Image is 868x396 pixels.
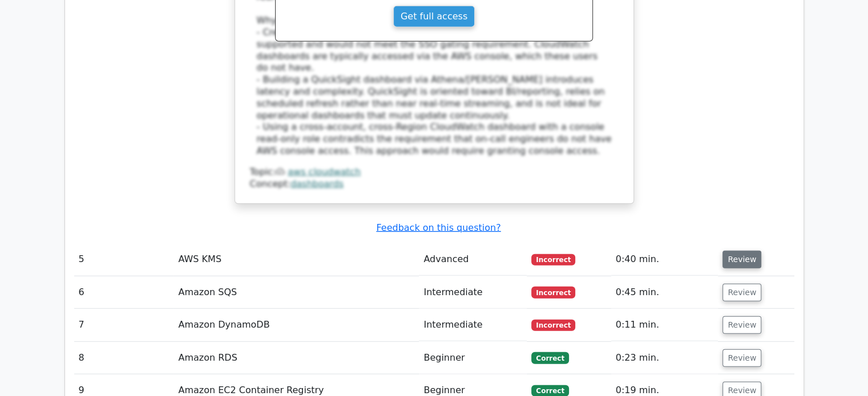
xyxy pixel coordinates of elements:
td: 7 [74,309,174,341]
td: 0:11 min. [611,309,718,341]
a: Feedback on this question? [376,222,500,233]
td: 8 [74,342,174,374]
td: Amazon RDS [173,342,419,374]
a: aws cloudwatch [288,166,361,177]
button: Review [722,284,761,301]
button: Review [722,316,761,334]
td: 0:23 min. [611,342,718,374]
td: Beginner [419,342,527,374]
div: Concept: [250,178,619,190]
span: Incorrect [531,254,575,266]
span: Incorrect [531,287,575,298]
td: 0:40 min. [611,243,718,276]
td: 6 [74,276,174,309]
td: Intermediate [419,309,527,341]
a: Get full access [393,6,475,27]
button: Review [722,251,761,268]
div: Topic: [250,166,619,178]
a: dashboards [290,178,344,189]
td: Intermediate [419,276,527,309]
td: AWS KMS [173,243,419,276]
td: 5 [74,243,174,276]
td: Amazon SQS [173,276,419,309]
button: Review [722,349,761,367]
td: Advanced [419,243,527,276]
td: Amazon DynamoDB [173,309,419,341]
span: Incorrect [531,320,575,331]
span: Correct [531,352,568,364]
td: 0:45 min. [611,276,718,309]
